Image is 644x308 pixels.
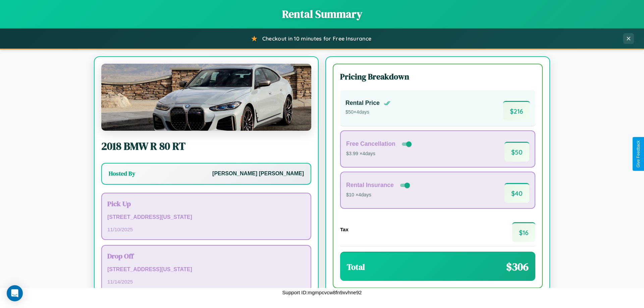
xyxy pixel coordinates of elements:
[107,212,305,222] p: [STREET_ADDRESS][US_STATE]
[346,149,413,158] p: $3.99 × 4 days
[504,142,529,162] span: $ 50
[107,225,305,234] p: 11 / 10 / 2025
[101,64,311,131] img: BMW R 80 RT
[340,227,348,232] h4: Tax
[262,35,371,42] span: Checkout in 10 minutes for Free Insurance
[107,277,305,286] p: 11 / 14 / 2025
[282,288,362,297] p: Support ID: mgmpcvcw8fn9xvhne92
[7,7,637,21] h1: Rental Summary
[636,140,641,168] div: Give Feedback
[109,170,135,178] h3: Hosted By
[340,71,535,82] h3: Pricing Breakdown
[7,285,23,301] div: Open Intercom Messenger
[346,182,394,189] h4: Rental Insurance
[503,101,530,121] span: $ 216
[345,108,390,117] p: $ 50 × 4 days
[347,261,365,272] h3: Total
[345,100,380,107] h4: Rental Price
[212,169,304,179] p: [PERSON_NAME] [PERSON_NAME]
[346,140,395,147] h4: Free Cancellation
[506,259,529,274] span: $ 306
[504,183,529,203] span: $ 40
[107,251,305,261] h3: Drop Off
[107,265,305,274] p: [STREET_ADDRESS][US_STATE]
[346,191,411,199] p: $10 × 4 days
[107,199,305,208] h3: Pick Up
[512,222,535,242] span: $ 16
[101,139,311,153] h2: 2018 BMW R 80 RT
